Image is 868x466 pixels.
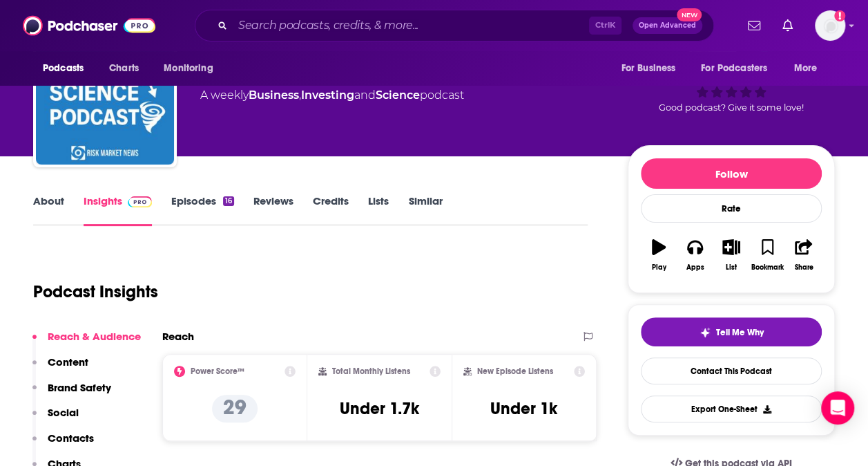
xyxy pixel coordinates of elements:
[821,391,854,425] div: Open Intercom Messenger
[641,230,677,280] button: Play
[639,22,696,29] span: Open Advanced
[354,88,376,102] span: and
[742,14,766,37] a: Show notifications dropdown
[195,10,714,41] div: Search podcasts, credits, & more...
[641,194,822,223] div: Rate
[701,59,767,78] span: For Podcasters
[299,88,301,102] span: ,
[641,395,822,422] button: Export One-Sheet
[36,26,174,165] img: Risky Science Podcast
[84,194,152,226] a: InsightsPodchaser Pro
[376,88,420,102] a: Science
[171,194,234,226] a: Episodes16
[340,398,419,419] h3: Under 1.7k
[713,230,749,280] button: List
[48,330,141,343] p: Reach & Audience
[43,59,84,78] span: Podcasts
[48,381,111,394] p: Brand Safety
[477,366,553,376] h2: New Episode Listens
[777,14,798,37] a: Show notifications dropdown
[200,87,464,104] div: A weekly podcast
[48,406,79,419] p: Social
[313,194,349,226] a: Credits
[301,88,354,102] a: Investing
[223,196,234,206] div: 16
[659,102,804,113] span: Good podcast? Give it some love!
[32,381,111,407] button: Brand Safety
[408,194,442,226] a: Similar
[164,59,213,78] span: Monitoring
[611,55,693,82] button: open menu
[794,263,813,272] div: Share
[834,10,845,21] svg: Add a profile image
[652,263,666,272] div: Play
[815,10,845,41] button: Show profile menu
[191,366,244,376] h2: Power Score™
[32,355,88,381] button: Content
[233,15,589,37] input: Search podcasts, credits, & more...
[32,406,79,431] button: Social
[154,55,231,82] button: open menu
[786,230,822,280] button: Share
[490,398,557,419] h3: Under 1k
[677,230,713,280] button: Apps
[162,330,194,343] h2: Reach
[751,263,784,272] div: Bookmark
[32,330,141,355] button: Reach & Audience
[33,194,64,226] a: About
[686,263,704,272] div: Apps
[32,431,94,457] button: Contacts
[784,55,835,82] button: open menu
[794,59,818,78] span: More
[641,158,822,189] button: Follow
[692,55,787,82] button: open menu
[48,431,94,445] p: Contacts
[815,10,845,41] span: Logged in as nshort92
[368,194,389,226] a: Lists
[700,327,711,338] img: tell me why sparkle
[109,59,139,78] span: Charts
[212,395,258,422] p: 29
[726,263,737,272] div: List
[33,281,158,302] h1: Podcast Insights
[749,230,785,280] button: Bookmark
[621,59,675,78] span: For Business
[641,317,822,346] button: tell me why sparkleTell Me Why
[589,17,621,35] span: Ctrl K
[33,55,102,82] button: open menu
[23,12,155,39] img: Podchaser - Follow, Share and Rate Podcasts
[249,88,299,102] a: Business
[677,8,702,21] span: New
[128,196,152,207] img: Podchaser Pro
[332,366,410,376] h2: Total Monthly Listens
[253,194,293,226] a: Reviews
[716,327,764,338] span: Tell Me Why
[100,55,147,82] a: Charts
[633,17,702,34] button: Open AdvancedNew
[815,10,845,41] img: User Profile
[48,355,88,369] p: Content
[641,357,822,384] a: Contact This Podcast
